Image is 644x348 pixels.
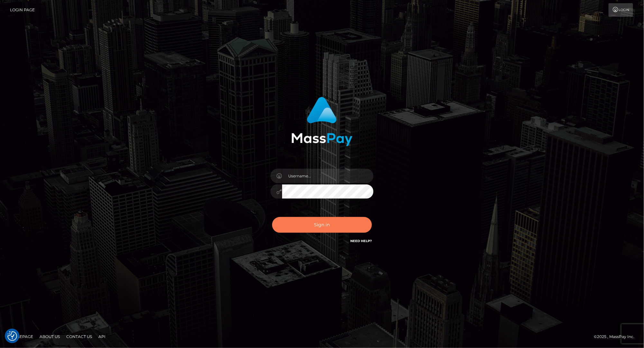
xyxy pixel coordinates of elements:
[64,332,95,342] a: Contact Us
[96,332,108,342] a: API
[7,332,36,342] a: Homepage
[7,331,17,341] img: Revisit consent button
[7,331,17,341] button: Consent Preferences
[282,169,373,183] input: Username...
[10,3,35,17] a: Login Page
[291,97,353,146] img: MassPay Login
[350,239,372,243] a: Need Help?
[594,333,639,340] div: © 2025 , MassPay Inc.
[272,217,372,233] button: Sign in
[609,3,633,17] a: Login
[37,332,62,342] a: About Us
